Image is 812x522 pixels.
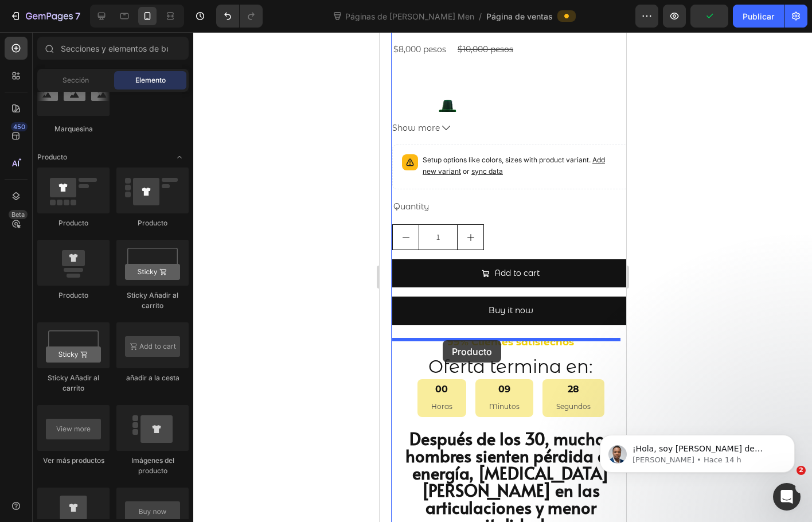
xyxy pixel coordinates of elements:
[583,411,812,491] iframe: Mensaje de notificaciones del intercomunicador
[58,219,88,227] font: Producto
[380,32,626,522] iframe: Área de diseño
[135,76,166,84] font: Elemento
[479,11,482,21] font: /
[126,373,179,382] font: añadir a la cesta
[486,11,553,21] font: Página de ventas
[50,33,195,157] font: ¡Hola, soy [PERSON_NAME] de nuevo! 😊 [PERSON_NAME] quería hacer un seguimiento ya que no he recib...
[43,456,104,465] font: Ver más productos
[773,483,801,511] iframe: Chat en vivo de Intercom
[11,211,25,219] font: Beta
[13,123,25,131] font: 450
[127,291,178,310] font: Sticky Añadir al carrito
[733,5,784,28] button: Publicar
[50,44,198,54] p: Mensaje de Sinclair, enviado hace 14h
[63,76,89,84] font: Sección
[138,219,167,227] font: Producto
[131,456,174,475] font: Imágenes del producto
[216,5,263,28] div: Deshacer/Rehacer
[799,466,803,474] font: 2
[37,153,67,161] font: Producto
[743,11,774,21] font: Publicar
[48,373,99,392] font: Sticky Añadir al carrito
[58,291,88,299] font: Producto
[50,45,159,53] font: [PERSON_NAME] • Hace 14 h
[37,37,189,60] input: Secciones y elementos de búsqueda
[75,10,80,22] font: 7
[54,124,93,133] font: Marquesina
[345,11,474,21] font: Páginas de [PERSON_NAME] Men
[5,5,85,28] button: 7
[170,148,189,166] span: Abrir con palanca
